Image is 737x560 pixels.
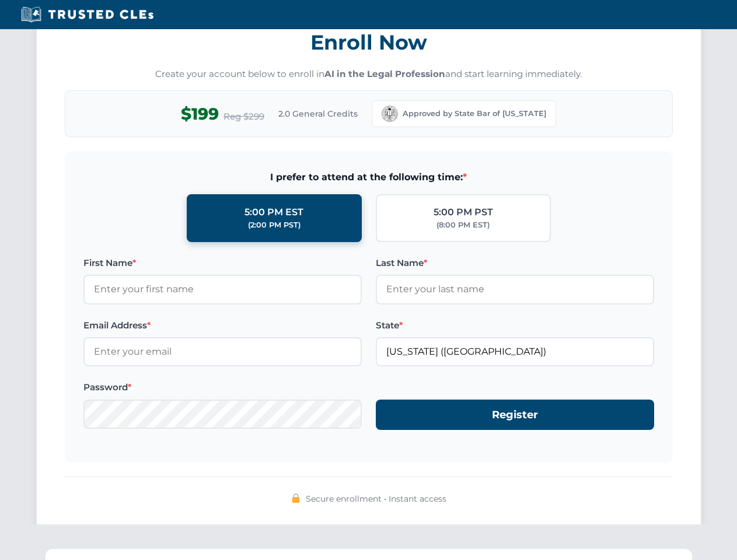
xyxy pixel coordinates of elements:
[436,219,490,231] div: (8:00 PM EST)
[83,380,362,394] label: Password
[376,275,654,304] input: Enter your last name
[83,337,362,366] input: Enter your email
[83,170,654,185] span: I prefer to attend at the following time:
[376,256,654,270] label: Last Name
[223,110,264,124] span: Reg $299
[382,106,398,122] img: California Bar
[244,205,303,220] div: 5:00 PM EST
[83,318,362,332] label: Email Address
[324,68,445,79] strong: AI in the Legal Profession
[376,400,654,430] button: Register
[376,337,654,366] input: California (CA)
[18,6,157,23] img: Trusted CLEs
[376,318,654,332] label: State
[403,108,546,120] span: Approved by State Bar of [US_STATE]
[306,492,446,505] span: Secure enrollment • Instant access
[248,219,301,231] div: (2:00 PM PST)
[278,107,358,120] span: 2.0 General Credits
[83,256,362,270] label: First Name
[291,494,301,503] img: 🔒
[65,68,673,81] p: Create your account below to enroll in and start learning immediately.
[83,275,362,304] input: Enter your first name
[181,101,219,127] span: $199
[65,24,673,61] h3: Enroll Now
[434,205,493,220] div: 5:00 PM PST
